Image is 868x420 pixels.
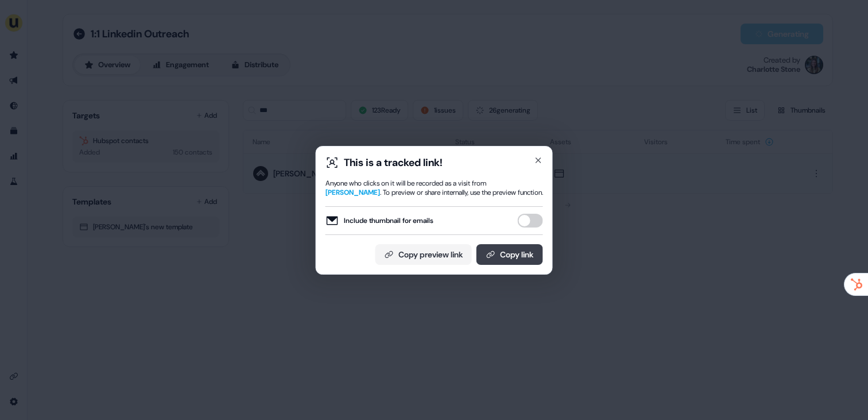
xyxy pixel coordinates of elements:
div: This is a tracked link! [344,156,443,169]
button: Copy preview link [375,244,472,265]
span: [PERSON_NAME] [325,188,380,197]
div: Anyone who clicks on it will be recorded as a visit from . To preview or share internally, use th... [325,179,543,197]
button: Copy link [476,244,543,265]
label: Include thumbnail for emails [325,214,433,228]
